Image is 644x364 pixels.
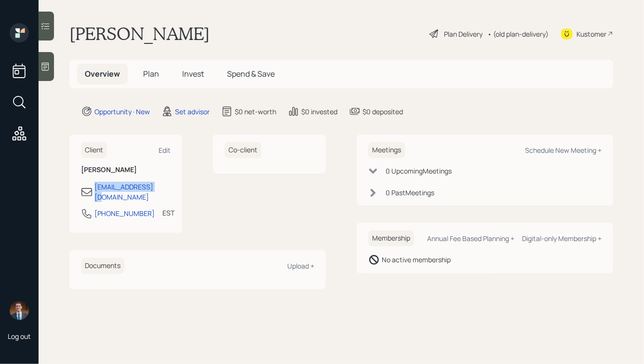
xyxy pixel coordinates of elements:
[525,146,602,155] div: Schedule New Meeting +
[235,107,276,117] div: $0 net-worth
[487,29,549,39] div: • (old plan-delivery)
[85,68,120,79] span: Overview
[143,68,159,79] span: Plan
[94,107,150,117] div: Opportunity · New
[162,208,174,218] div: EST
[81,142,107,158] h6: Client
[225,142,261,158] h6: Co-client
[386,188,434,198] div: 0 Past Meeting s
[368,230,414,246] h6: Membership
[81,258,124,274] h6: Documents
[522,234,602,243] div: Digital-only Membership +
[427,234,514,243] div: Annual Fee Based Planning +
[81,166,171,174] h6: [PERSON_NAME]
[301,107,337,117] div: $0 invested
[69,23,210,44] h1: [PERSON_NAME]
[577,29,606,39] div: Kustomer
[368,142,405,158] h6: Meetings
[362,107,403,117] div: $0 deposited
[159,146,171,155] div: Edit
[94,182,171,202] div: [EMAIL_ADDRESS][DOMAIN_NAME]
[287,261,314,270] div: Upload +
[182,68,204,79] span: Invest
[382,255,451,265] div: No active membership
[444,29,483,39] div: Plan Delivery
[175,107,210,117] div: Set advisor
[8,332,31,341] div: Log out
[227,68,275,79] span: Spend & Save
[94,208,155,218] div: [PHONE_NUMBER]
[10,301,29,320] img: hunter_neumayer.jpg
[386,166,452,176] div: 0 Upcoming Meeting s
